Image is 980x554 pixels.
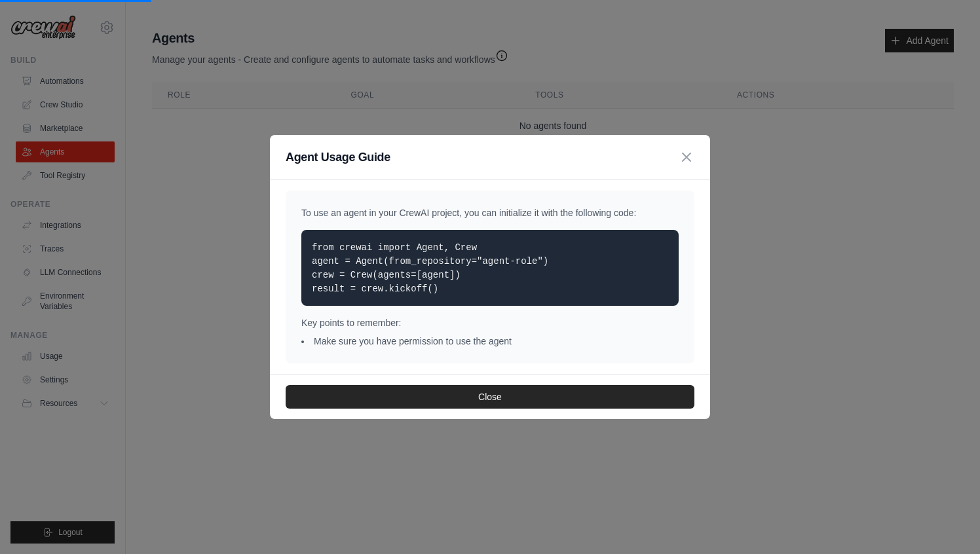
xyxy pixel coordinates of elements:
code: from crewai import Agent, Crew agent = Agent(from_repository="agent-role") crew = Crew(agents=[ag... [312,242,548,294]
h3: Agent Usage Guide [286,148,390,166]
p: Key points to remember: [301,316,679,329]
button: Close [286,385,694,409]
li: Make sure you have permission to use the agent [301,335,679,348]
p: To use an agent in your CrewAI project, you can initialize it with the following code: [301,206,679,219]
